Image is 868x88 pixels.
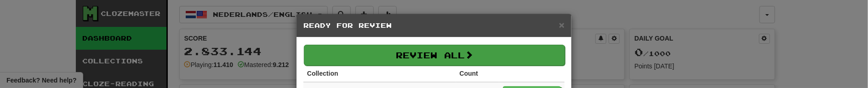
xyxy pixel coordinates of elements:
[559,20,565,30] span: ×
[303,65,456,82] th: Collection
[303,21,565,30] h5: Ready for Review
[456,65,499,82] th: Count
[304,45,565,66] button: Review All
[559,20,565,30] button: Close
